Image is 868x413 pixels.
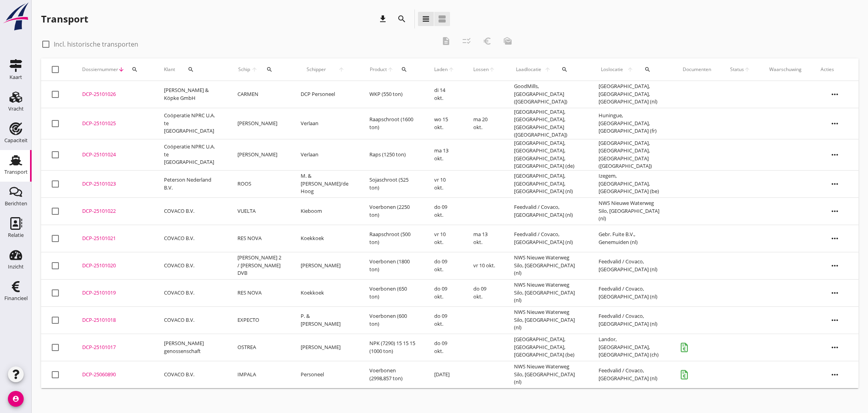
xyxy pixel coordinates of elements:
[369,176,409,191] span: Sojaschroot (525 ton)
[4,138,28,143] div: Capaciteit
[8,264,24,269] div: Inzicht
[8,391,24,407] i: account_circle
[625,66,635,73] i: arrow_upward
[154,279,228,306] td: COVACO B.V.
[589,170,673,197] td: Izegem, [GEOGRAPHIC_DATA], [GEOGRAPHIC_DATA] (be)
[824,83,846,105] i: more_horiz
[505,252,589,279] td: NWS Nieuwe Waterweg Silo, [GEOGRAPHIC_DATA] (nl)
[644,66,651,73] i: search
[744,66,750,73] i: arrow_upward
[4,169,28,175] div: Transport
[589,306,673,334] td: Feedvalid / Covaco, [GEOGRAPHIC_DATA] (nl)
[154,139,228,170] td: Coöperatie NPRC U.A. te [GEOGRAPHIC_DATA]
[489,66,495,73] i: arrow_upward
[824,309,846,331] i: more_horiz
[425,81,464,108] td: di 14 okt.
[397,14,407,24] i: search
[154,170,228,197] td: Peterson Nederland B.V.
[505,108,589,139] td: [GEOGRAPHIC_DATA], [GEOGRAPHIC_DATA], [GEOGRAPHIC_DATA] ([GEOGRAPHIC_DATA])
[188,66,194,73] i: search
[154,81,228,108] td: [PERSON_NAME] & Köpke GmbH
[9,75,22,80] div: Kaart
[332,66,350,73] i: arrow_upward
[82,151,145,159] div: DCP-25101024
[505,306,589,334] td: NWS Nieuwe Waterweg Silo, [GEOGRAPHIC_DATA] (nl)
[132,66,138,73] i: search
[360,197,425,225] td: Voerbonen (2250 ton)
[425,170,464,197] td: vr 10 okt.
[82,289,145,297] div: DCP-25101019
[425,108,464,139] td: wo 15 okt.
[291,108,360,139] td: Verlaan
[473,66,489,73] span: Lossen
[228,170,291,197] td: ROOS
[291,81,360,108] td: DCP Personeel
[514,66,543,73] span: Laadlocatie
[505,334,589,361] td: [GEOGRAPHIC_DATA], [GEOGRAPHIC_DATA], [GEOGRAPHIC_DATA] (be)
[505,139,589,170] td: [GEOGRAPHIC_DATA], [GEOGRAPHIC_DATA], [GEOGRAPHIC_DATA], [GEOGRAPHIC_DATA] (de)
[425,334,464,361] td: do 09 okt.
[824,200,846,222] i: more_horiz
[82,180,145,188] div: DCP-25101023
[291,306,360,334] td: P. & [PERSON_NAME]
[448,66,454,73] i: arrow_upward
[464,252,505,279] td: vr 10 okt.
[228,139,291,170] td: [PERSON_NAME]
[589,252,673,279] td: Feedvalid / Covaco, [GEOGRAPHIC_DATA] (nl)
[228,279,291,306] td: RES NOVA
[589,225,673,252] td: Gebr. Fuite B.V., Genemuiden (nl)
[824,144,846,166] i: more_horiz
[378,14,388,24] i: download
[387,66,394,73] i: arrow_upward
[505,361,589,388] td: NWS Nieuwe Waterweg Silo, [GEOGRAPHIC_DATA] (nl)
[291,170,360,197] td: M. & [PERSON_NAME]/de Hoog
[561,66,568,73] i: search
[589,139,673,170] td: [GEOGRAPHIC_DATA], [GEOGRAPHIC_DATA], [GEOGRAPHIC_DATA] ([GEOGRAPHIC_DATA])
[360,334,425,361] td: NPK (7290) 15 15 15 (1000 ton)
[434,66,448,73] span: Laden
[824,255,846,277] i: more_horiz
[291,252,360,279] td: [PERSON_NAME]
[401,66,407,73] i: search
[369,66,387,73] span: Product
[41,13,88,25] div: Transport
[824,227,846,250] i: more_horiz
[589,108,673,139] td: Huningue, [GEOGRAPHIC_DATA], [GEOGRAPHIC_DATA] (fr)
[369,90,403,98] span: WKP (550 ton)
[54,40,138,48] label: Incl. historische transporten
[8,233,24,238] div: Relatie
[425,306,464,334] td: do 09 okt.
[82,316,145,324] div: DCP-25101018
[589,279,673,306] td: Feedvalid / Covaco, [GEOGRAPHIC_DATA] (nl)
[421,14,431,24] i: view_headline
[730,66,744,73] span: Status
[228,108,291,139] td: [PERSON_NAME]
[589,197,673,225] td: NWS Nieuwe Waterweg Silo, [GEOGRAPHIC_DATA] (nl)
[599,66,625,73] span: Loslocatie
[82,371,145,379] div: DCP-25060890
[589,361,673,388] td: Feedvalid / Covaco, [GEOGRAPHIC_DATA] (nl)
[425,279,464,306] td: do 09 okt.
[154,334,228,361] td: [PERSON_NAME] genossenschaft
[82,235,145,242] div: DCP-25101021
[769,66,802,73] div: Waarschuwing
[425,361,464,388] td: [DATE]
[464,108,505,139] td: ma 20 okt.
[291,225,360,252] td: Koekkoek
[360,252,425,279] td: Voerbonen (1800 ton)
[824,173,846,195] i: more_horiz
[360,139,425,170] td: Raps (1250 ton)
[5,201,27,206] div: Berichten
[228,306,291,334] td: EXPECTO
[82,344,145,351] div: DCP-25101017
[425,139,464,170] td: ma 13 okt.
[228,225,291,252] td: RES NOVA
[543,66,553,73] i: arrow_upward
[228,334,291,361] td: OSTREA
[82,90,145,98] div: DCP-25101026
[154,361,228,388] td: COVACO B.V.
[301,66,332,73] span: Schipper
[505,81,589,108] td: GoodMills, [GEOGRAPHIC_DATA] ([GEOGRAPHIC_DATA])
[824,113,846,135] i: more_horiz
[589,334,673,361] td: Landor, [GEOGRAPHIC_DATA], [GEOGRAPHIC_DATA] (ch)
